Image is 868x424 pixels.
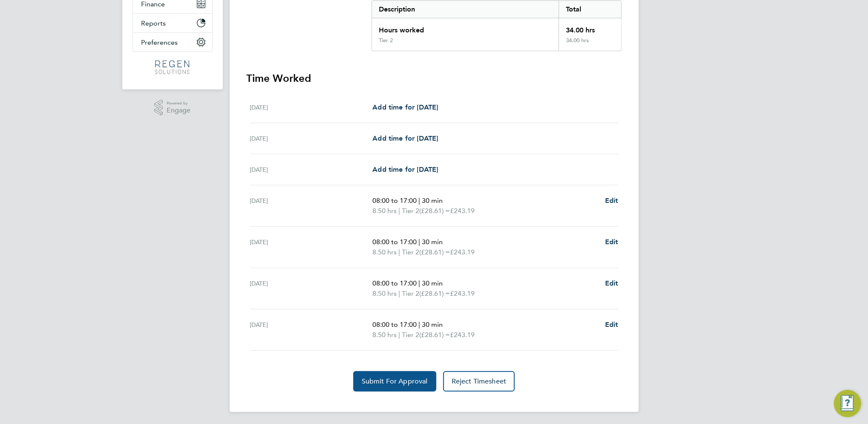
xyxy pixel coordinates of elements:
[605,196,618,206] a: Edit
[353,371,436,392] button: Submit For Approval
[155,61,190,74] img: regensolutions-logo-retina.png
[372,238,417,246] span: 08:00 to 17:00
[450,248,475,256] span: £243.19
[250,237,373,257] div: [DATE]
[422,238,443,246] span: 30 min
[418,279,420,287] span: |
[402,330,419,340] span: Tier 2
[419,331,450,339] span: (£28.61) =
[605,237,618,247] a: Edit
[402,288,419,299] span: Tier 2
[133,14,212,32] button: Reports
[372,207,397,215] span: 8.50 hrs
[398,207,400,215] span: |
[250,133,373,144] div: [DATE]
[362,377,428,386] span: Submit For Approval
[372,103,438,111] span: Add time for [DATE]
[398,248,400,256] span: |
[605,196,618,205] span: Edit
[559,18,621,37] div: 34.00 hrs
[834,390,861,417] button: Engage Resource Center
[167,100,190,107] span: Powered by
[372,102,438,112] a: Add time for [DATE]
[372,331,397,339] span: 8.50 hrs
[402,206,419,216] span: Tier 2
[559,1,621,18] div: Total
[379,37,393,44] div: Tier 2
[167,107,190,114] span: Engage
[402,247,419,257] span: Tier 2
[559,37,621,51] div: 34.00 hrs
[419,248,450,256] span: (£28.61) =
[605,320,618,329] span: Edit
[141,19,166,27] span: Reports
[372,196,417,205] span: 08:00 to 17:00
[372,164,438,175] a: Add time for [DATE]
[422,279,443,287] span: 30 min
[605,279,618,287] span: Edit
[372,1,559,18] div: Description
[372,134,438,142] span: Add time for [DATE]
[133,33,212,52] button: Preferences
[605,278,618,288] a: Edit
[372,289,397,297] span: 8.50 hrs
[422,196,443,205] span: 30 min
[372,165,438,173] span: Add time for [DATE]
[418,238,420,246] span: |
[419,289,450,297] span: (£28.61) =
[250,164,373,175] div: [DATE]
[452,377,507,386] span: Reject Timesheet
[133,61,213,74] a: Go to home page
[443,371,515,392] button: Reject Timesheet
[372,133,438,144] a: Add time for [DATE]
[605,320,618,330] a: Edit
[250,278,373,299] div: [DATE]
[450,289,475,297] span: £243.19
[154,100,190,116] a: Powered byEngage
[372,248,397,256] span: 8.50 hrs
[450,331,475,339] span: £243.19
[250,320,373,340] div: [DATE]
[422,320,443,329] span: 30 min
[250,102,373,112] div: [DATE]
[247,72,622,85] h3: Time Worked
[398,289,400,297] span: |
[250,196,373,216] div: [DATE]
[605,238,618,246] span: Edit
[141,38,178,46] span: Preferences
[418,196,420,205] span: |
[419,207,450,215] span: (£28.61) =
[372,279,417,287] span: 08:00 to 17:00
[372,320,417,329] span: 08:00 to 17:00
[418,320,420,329] span: |
[372,0,622,51] div: Summary
[372,18,559,37] div: Hours worked
[398,331,400,339] span: |
[450,207,475,215] span: £243.19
